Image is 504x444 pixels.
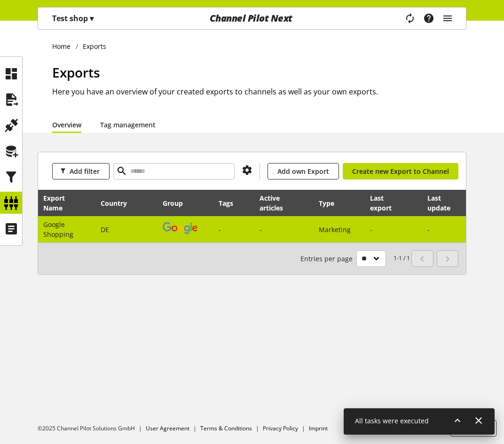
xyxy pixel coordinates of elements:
[268,163,339,179] a: Add own Export
[200,424,252,432] a: Terms & Conditions
[70,166,100,176] span: Add filter
[319,225,351,234] span: Marketing
[263,424,298,432] a: Privacy Policy
[146,424,189,432] a: User Agreement
[370,193,405,213] div: Last export
[352,166,449,176] span: Create new Export to Channel
[101,225,109,234] span: Germany
[427,193,464,213] div: Last update
[219,225,221,234] span: -
[38,424,146,433] li: ©2025 Channel Pilot Solutions GmbH
[38,7,466,30] nav: main navigation
[319,198,344,208] div: Type
[219,198,233,208] div: Tags
[309,424,328,432] a: Imprint
[163,222,197,234] img: google
[101,198,136,208] div: Country
[163,198,192,208] div: Group
[260,225,262,234] span: -
[43,220,73,239] span: Google Shopping
[100,120,156,130] a: Tag management
[52,120,81,130] a: Overview
[277,166,329,176] span: Add own Export
[300,254,356,264] span: Entries per page
[52,86,466,97] h2: Here you have an overview of your created exports to channels as well as your own exports.
[52,163,110,179] button: Add filter
[343,163,458,179] a: Create new Export to Channel
[52,63,100,81] span: Exports
[43,193,79,213] div: Export Name
[52,13,94,24] p: Test shop
[90,13,94,23] span: ▾
[355,416,429,425] span: All tasks were executed
[52,41,76,51] a: Home
[300,250,410,267] small: 1-1 / 1
[260,193,298,213] div: Active articles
